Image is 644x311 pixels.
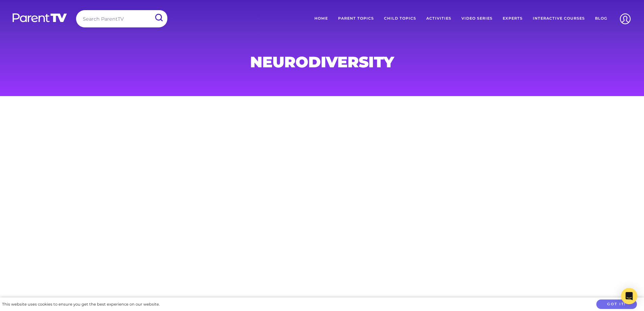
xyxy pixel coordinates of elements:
a: Blog [590,10,612,27]
h1: Neurodiversity [159,55,485,69]
img: Account [617,10,634,27]
a: Video Series [456,10,498,27]
input: Search ParentTV [76,10,167,27]
a: Child Topics [379,10,421,27]
a: Home [309,10,333,27]
a: Parent Topics [333,10,379,27]
div: This website uses cookies to ensure you get the best experience on our website. [2,301,160,308]
input: Submit [150,10,167,25]
button: Got it! [596,299,637,309]
a: Experts [498,10,528,27]
a: Interactive Courses [528,10,590,27]
div: Open Intercom Messenger [621,288,637,304]
a: Activities [421,10,456,27]
img: parenttv-logo-white.4c85aaf.svg [12,13,68,23]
